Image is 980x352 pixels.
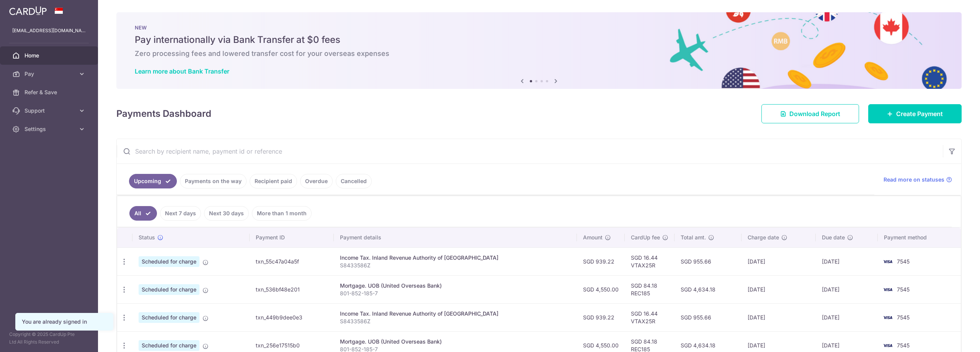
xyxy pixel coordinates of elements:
td: [DATE] [742,275,816,303]
img: Bank Card [880,285,895,294]
span: Home [24,52,75,59]
a: Learn more about Bank Transfer [135,67,229,75]
a: More than 1 month [252,206,312,221]
p: S8433586Z [340,318,571,325]
a: Download Report [761,104,859,123]
a: Overdue [300,174,333,188]
p: NEW [135,25,943,31]
img: CardUp [9,6,47,15]
img: Bank Card [880,341,895,350]
div: Income Tax. Inland Revenue Authority of [GEOGRAPHIC_DATA] [340,310,571,318]
td: SGD 84.18 REC185 [625,275,675,303]
div: Mortgage. UOB (United Overseas Bank) [340,338,571,345]
img: Bank Card [880,257,895,266]
span: 7545 [897,342,910,349]
span: Download Report [789,109,840,118]
div: Income Tax. Inland Revenue Authority of [GEOGRAPHIC_DATA] [340,254,571,262]
td: SGD 939.22 [577,247,625,275]
img: Bank transfer banner [116,12,962,89]
a: Payments on the way [180,174,247,188]
a: Cancelled [336,174,372,188]
span: Read more on statuses [884,176,944,183]
a: Recipient paid [250,174,297,188]
span: CardUp fee [631,234,660,241]
a: Upcoming [129,174,177,188]
span: Due date [822,234,845,241]
span: Scheduled for charge [139,340,199,351]
input: Search by recipient name, payment id or reference [117,139,943,164]
span: Charge date [748,234,779,241]
th: Payment details [334,228,577,247]
span: Support [24,107,75,115]
a: Next 7 days [160,206,201,221]
span: Scheduled for charge [139,312,199,323]
span: Total amt. [681,234,706,241]
span: Create Payment [896,109,943,118]
h5: Pay internationally via Bank Transfer at $0 fees [135,34,943,46]
td: SGD 955.66 [675,247,742,275]
td: txn_536bf48e201 [250,275,333,303]
a: Create Payment [868,104,962,123]
th: Payment ID [250,228,333,247]
td: SGD 4,550.00 [577,275,625,303]
td: [DATE] [816,247,878,275]
span: Amount [583,234,603,241]
p: 801-852-185-7 [340,290,571,297]
td: SGD 4,634.18 [675,275,742,303]
h6: Zero processing fees and lowered transfer cost for your overseas expenses [135,49,943,58]
h4: Payments Dashboard [116,107,211,121]
td: [DATE] [816,303,878,331]
a: Next 30 days [204,206,249,221]
span: Scheduled for charge [139,256,199,267]
span: 7545 [897,314,910,321]
img: Bank Card [880,313,895,322]
iframe: Opens a widget where you can find more information [931,329,972,348]
th: Payment method [878,228,961,247]
span: 7545 [897,286,910,293]
td: SGD 955.66 [675,303,742,331]
div: Mortgage. UOB (United Overseas Bank) [340,282,571,290]
a: Read more on statuses [884,176,952,183]
td: txn_55c47a04a5f [250,247,333,275]
td: [DATE] [816,275,878,303]
span: Refer & Save [24,88,75,96]
span: Scheduled for charge [139,284,199,295]
td: SGD 16.44 VTAX25R [625,247,675,275]
span: 7545 [897,258,910,265]
div: You are already signed in [22,318,107,326]
td: SGD 16.44 VTAX25R [625,303,675,331]
td: [DATE] [742,247,816,275]
span: Settings [24,125,75,133]
td: SGD 939.22 [577,303,625,331]
td: txn_449b9dee0e3 [250,303,333,331]
p: S8433586Z [340,262,571,269]
p: [EMAIL_ADDRESS][DOMAIN_NAME] [12,27,86,34]
td: [DATE] [742,303,816,331]
a: All [129,206,157,221]
span: Pay [24,70,75,78]
span: Status [139,234,155,241]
